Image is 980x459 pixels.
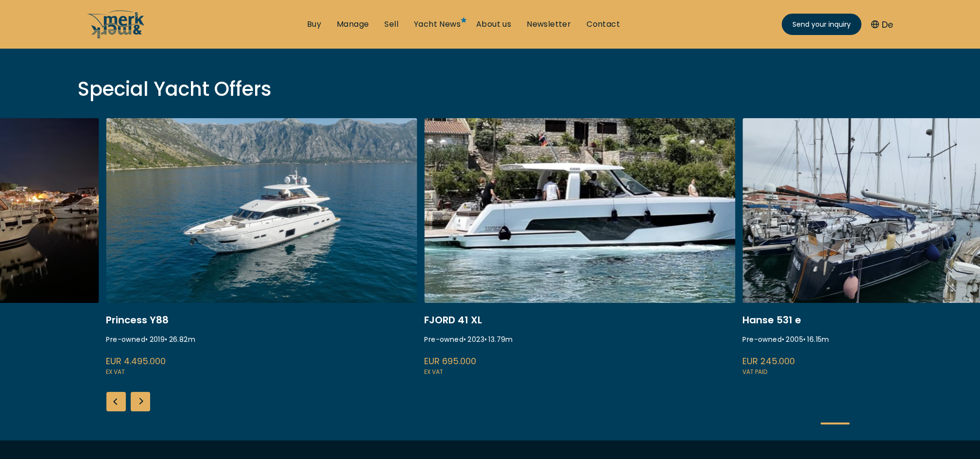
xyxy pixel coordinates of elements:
div: Next slide [131,392,150,411]
a: Newsletter [527,19,571,30]
a: Send your inquiry [782,14,861,35]
a: Yacht News [414,19,461,30]
div: Previous slide [106,392,126,411]
a: Manage [337,19,369,30]
span: Send your inquiry [792,19,851,30]
button: De [871,18,893,31]
a: Sell [384,19,398,30]
a: About us [476,19,511,30]
a: Contact [586,19,620,30]
a: Buy [307,19,321,30]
